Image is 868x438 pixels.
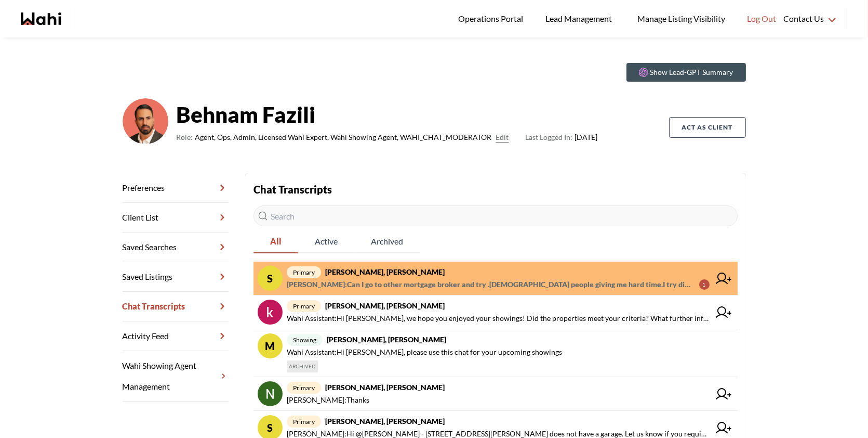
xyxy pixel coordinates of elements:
[253,183,332,196] strong: Chat Transcripts
[669,117,746,138] button: Act as Client
[258,300,283,325] img: chat avatar
[123,292,229,321] a: Chat Transcripts
[650,67,733,78] p: Show Lead-GPT Summary
[253,205,738,226] input: Search
[287,382,321,394] span: primary
[177,131,193,144] span: Role:
[253,295,738,329] a: primary[PERSON_NAME], [PERSON_NAME]Wahi Assistant:Hi [PERSON_NAME], we hope you enjoyed your show...
[327,335,446,344] strong: [PERSON_NAME], [PERSON_NAME]
[287,360,318,372] span: ARCHIVED
[123,262,229,292] a: Saved Listings
[298,230,354,252] span: Active
[545,12,616,25] span: Lead Management
[287,278,691,291] span: [PERSON_NAME] : Can I go to other mortgage broker and try .[DEMOGRAPHIC_DATA] people giving me ha...
[287,312,710,325] span: Wahi Assistant : Hi [PERSON_NAME], we hope you enjoyed your showings! Did the properties meet you...
[626,63,746,82] button: Show Lead-GPT Summary
[634,12,728,25] span: Manage Listing Visibility
[526,133,573,141] span: Last Logged In:
[123,98,168,144] img: cf9ae410c976398e.png
[123,233,229,262] a: Saved Searches
[253,377,738,411] a: primary[PERSON_NAME], [PERSON_NAME][PERSON_NAME]:Thanks
[747,12,776,25] span: Log Out
[123,203,229,233] a: Client List
[699,279,710,290] div: 1
[123,351,229,402] a: Wahi Showing Agent Management
[258,381,283,406] img: chat avatar
[526,131,598,144] span: [DATE]
[458,12,527,25] span: Operations Portal
[253,329,738,377] a: Mshowing[PERSON_NAME], [PERSON_NAME]Wahi Assistant:Hi [PERSON_NAME], please use this chat for you...
[325,383,445,392] strong: [PERSON_NAME], [PERSON_NAME]
[123,321,229,351] a: Activity Feed
[287,394,369,406] span: [PERSON_NAME] : Thanks
[177,99,598,130] strong: Behnam Fazili
[287,334,323,346] span: showing
[325,267,445,276] strong: [PERSON_NAME], [PERSON_NAME]
[287,416,321,428] span: primary
[195,131,492,144] span: Agent, Ops, Admin, Licensed Wahi Expert, Wahi Showing Agent, WAHI_CHAT_MODERATOR
[354,230,420,253] button: Archived
[123,173,229,203] a: Preferences
[354,230,420,252] span: Archived
[253,262,738,295] a: Sprimary[PERSON_NAME], [PERSON_NAME][PERSON_NAME]:Can I go to other mortgage broker and try .[DEM...
[258,266,283,291] div: S
[258,333,283,358] div: M
[253,230,298,253] button: All
[325,417,445,426] strong: [PERSON_NAME], [PERSON_NAME]
[325,301,445,310] strong: [PERSON_NAME], [PERSON_NAME]
[287,266,321,278] span: primary
[287,300,321,312] span: primary
[21,12,61,25] a: Wahi homepage
[253,230,298,252] span: All
[496,131,509,144] button: Edit
[287,346,562,358] span: Wahi Assistant : Hi [PERSON_NAME], please use this chat for your upcoming showings
[298,230,354,253] button: Active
